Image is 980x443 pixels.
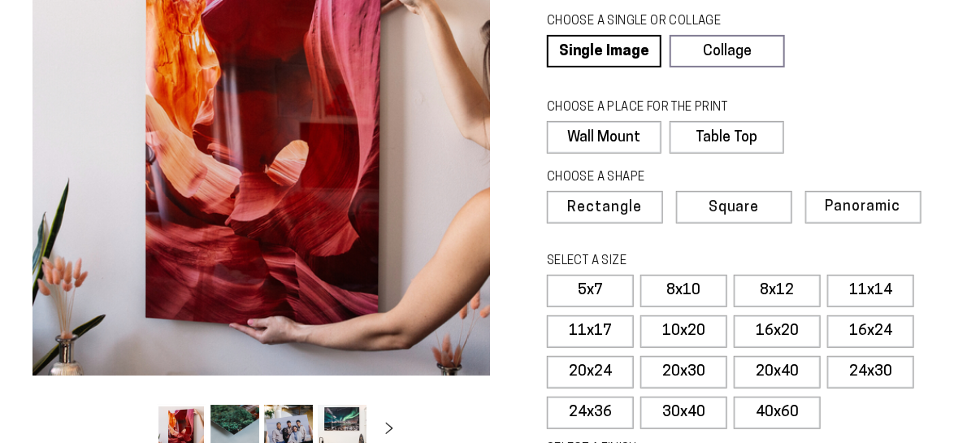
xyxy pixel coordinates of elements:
[547,35,661,67] a: Single Image
[547,253,781,271] legend: SELECT A SIZE
[734,356,821,389] label: 20x40
[547,121,661,154] label: Wall Mount
[640,397,727,429] label: 30x40
[826,199,901,215] span: Panoramic
[734,315,821,348] label: 16x20
[709,201,760,215] span: Square
[734,397,821,429] label: 40x60
[827,356,914,389] label: 24x30
[827,275,914,307] label: 11x14
[640,315,727,348] label: 10x20
[567,201,642,215] span: Rectangle
[640,275,727,307] label: 8x10
[734,275,821,307] label: 8x12
[640,356,727,389] label: 20x30
[670,35,784,67] a: Collage
[547,356,634,389] label: 20x24
[547,13,770,31] legend: CHOOSE A SINGLE OR COLLAGE
[547,275,634,307] label: 5x7
[827,315,914,348] label: 16x24
[547,397,634,429] label: 24x36
[547,315,634,348] label: 11x17
[670,121,784,154] label: Table Top
[547,169,771,187] legend: CHOOSE A SHAPE
[547,99,769,117] legend: CHOOSE A PLACE FOR THE PRINT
